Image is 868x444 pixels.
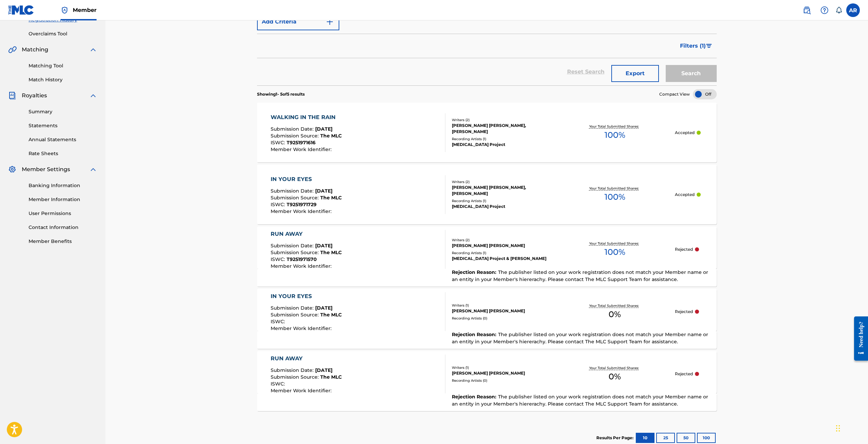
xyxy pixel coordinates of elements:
span: T9251971570 [287,256,317,262]
span: ISWC : [271,256,287,262]
a: Member Information [29,196,97,203]
span: Matching [22,46,48,54]
div: Help [818,3,831,17]
img: filter [706,44,712,48]
div: [PERSON_NAME] [PERSON_NAME] [452,370,555,376]
img: expand [89,46,97,54]
img: Top Rightsholder [61,6,69,14]
div: Recording Artists ( 1 ) [452,198,555,203]
img: expand [89,165,97,174]
div: Recording Artists ( 0 ) [452,316,555,321]
img: Member Settings [8,165,16,174]
div: Writers ( 1 ) [452,365,555,370]
button: 25 [656,433,675,443]
span: Member [73,6,97,14]
span: Rejection Reason : [452,269,498,275]
div: [MEDICAL_DATA] Project [452,142,555,148]
span: Compact View [659,91,690,97]
a: Public Search [800,3,814,17]
span: Royalties [22,92,47,100]
span: The publisher listed on your work registration does not match your Member name or an entity in yo... [452,331,708,345]
span: [DATE] [315,305,333,311]
button: Filters (1) [676,37,717,54]
span: Filters ( 1 ) [680,42,706,50]
div: [PERSON_NAME] [PERSON_NAME] [452,308,555,314]
span: Rejection Reason : [452,331,498,338]
span: Submission Source : [271,374,320,380]
p: Your Total Submitted Shares: [589,241,641,246]
div: WALKING IN THE RAIN [271,113,342,121]
span: [DATE] [315,188,333,194]
p: Rejected [675,246,693,252]
p: Your Total Submitted Shares: [589,303,641,308]
span: Member Settings [22,165,70,174]
button: Export [611,65,659,82]
span: Submission Date : [271,243,315,249]
img: help [820,6,829,14]
div: Recording Artists ( 1 ) [452,250,555,256]
p: Your Total Submitted Shares: [589,365,641,371]
div: Recording Artists ( 1 ) [452,136,555,142]
img: MLC Logo [8,5,34,15]
div: Виджет чата [834,411,868,444]
p: Rejected [675,309,693,315]
p: Your Total Submitted Shares: [589,186,641,191]
a: RUN AWAYSubmission Date:[DATE]Submission Source:The MLCISWC:T9251971570Member Work Identifier:Wri... [257,227,717,286]
span: 0 % [609,371,621,383]
span: [DATE] [315,126,333,132]
span: The MLC [320,133,342,139]
button: Add Criteria [257,13,339,30]
p: Accepted [675,192,695,198]
p: Your Total Submitted Shares: [589,124,641,129]
p: Rejected [675,371,693,377]
span: ISWC : [271,381,287,387]
span: Member Work Identifier : [271,325,333,331]
button: 100 [697,433,716,443]
span: [DATE] [315,367,333,373]
span: T9251971616 [287,139,316,146]
a: IN YOUR EYESSubmission Date:[DATE]Submission Source:The MLCISWC:Member Work Identifier:Writers (1... [257,289,717,349]
p: Results Per Page: [596,435,635,441]
img: 9d2ae6d4665cec9f34b9.svg [326,18,334,26]
div: RUN AWAY [271,230,342,238]
iframe: Chat Widget [834,411,868,444]
a: Matching Tool [29,62,97,69]
span: Submission Date : [271,126,315,132]
span: Submission Source : [271,195,320,201]
div: [PERSON_NAME] [PERSON_NAME] [452,243,555,249]
a: Statements [29,122,97,129]
a: Rate Sheets [29,150,97,157]
a: User Permissions [29,210,97,217]
div: Writers ( 2 ) [452,237,555,243]
div: IN YOUR EYES [271,292,342,300]
div: [PERSON_NAME] [PERSON_NAME], [PERSON_NAME] [452,184,555,197]
span: ISWC : [271,139,287,146]
div: IN YOUR EYES [271,175,342,183]
span: Submission Source : [271,312,320,318]
span: Submission Date : [271,367,315,373]
img: Royalties [8,92,16,100]
p: Showing 1 - 5 of 5 results [257,91,305,97]
span: Member Work Identifier : [271,388,333,394]
span: Rejection Reason : [452,394,498,400]
span: The MLC [320,312,342,318]
a: Overclaims Tool [29,30,97,37]
span: The MLC [320,374,342,380]
span: The publisher listed on your work registration does not match your Member name or an entity in yo... [452,394,708,407]
div: Writers ( 2 ) [452,117,555,122]
div: [MEDICAL_DATA] Project & [PERSON_NAME] [452,256,555,262]
span: Member Work Identifier : [271,263,333,269]
a: Match History [29,76,97,83]
span: Submission Source : [271,133,320,139]
a: Member Benefits [29,238,97,245]
span: Submission Date : [271,305,315,311]
span: Member Work Identifier : [271,208,333,214]
span: The MLC [320,195,342,201]
a: Summary [29,108,97,115]
div: Writers ( 1 ) [452,303,555,308]
p: Accepted [675,130,695,136]
div: Writers ( 2 ) [452,179,555,184]
span: 0 % [609,308,621,320]
div: RUN AWAY [271,355,342,363]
